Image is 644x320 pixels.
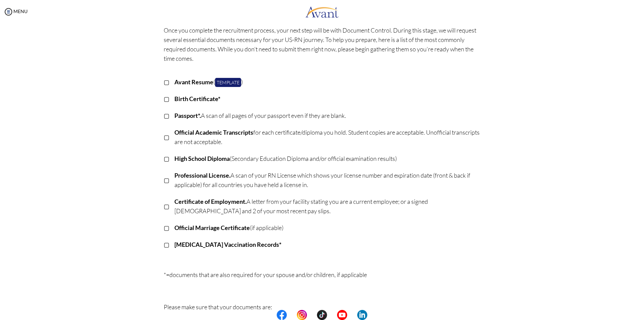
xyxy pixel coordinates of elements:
[174,111,481,120] p: A scan of all pages of your passport even if they are blank.
[174,224,250,231] b: Official Marriage Certificate
[174,154,481,163] p: (Secondary Education Diploma and/or official examination results)
[164,26,481,63] p: Once you complete the recruitment process, your next step will be with Document Control. During t...
[307,310,317,320] img: blank.png
[174,112,201,119] b: Passport*.
[164,270,481,298] p: *=documents that are also required for your spouse and/or children, if applicable
[174,172,230,179] b: Professional License.
[164,154,169,163] p: ▢
[164,132,169,142] p: ▢
[337,310,347,320] img: yt.png
[317,310,327,320] img: tt.png
[347,310,357,320] img: blank.png
[164,223,169,232] p: ▢
[357,310,367,320] img: li.png
[164,111,169,120] p: ▢
[174,78,213,86] b: Avant Resume
[174,223,481,232] p: (if applicable)
[297,310,307,320] img: in.png
[327,310,337,320] img: blank.png
[174,197,481,216] p: A letter from your facility stating you are a current employee; or a signed [DEMOGRAPHIC_DATA] an...
[277,310,287,320] img: fb.png
[174,171,481,189] p: A scan of your RN License which shows your license number and expiration date (front & back if ap...
[3,8,28,14] a: MENU
[305,2,339,22] img: logo.png
[174,155,230,162] b: High School Diploma
[174,241,281,248] b: [MEDICAL_DATA] Vaccination Records*
[164,77,169,87] p: ▢
[164,175,169,185] p: ▢
[174,95,220,102] b: Birth Certificate*
[164,94,169,103] p: ▢
[174,128,481,146] p: for each certificate/diploma you hold. Student copies are acceptable. Unofficial transcripts are ...
[174,129,253,136] b: Official Academic Transcripts
[215,78,241,87] a: Template
[164,240,169,249] p: ▢
[164,201,169,211] p: ▢
[174,198,247,205] b: Certificate of Employment.
[174,77,481,87] p: ( )
[3,7,13,17] img: icon-menu.png
[287,310,297,320] img: blank.png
